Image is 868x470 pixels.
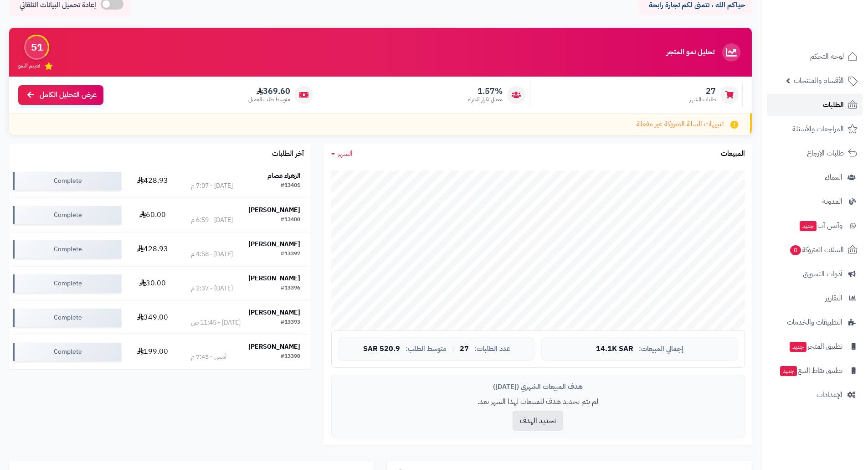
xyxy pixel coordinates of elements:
[338,148,353,159] span: الشهر
[803,268,842,280] span: أدوات التسويق
[281,216,300,225] div: #13400
[767,384,863,406] a: الإعدادات
[191,352,226,362] div: أمس - 7:45 م
[125,301,180,335] td: 349.00
[18,62,40,70] span: تقييم النمو
[13,343,121,361] div: Complete
[806,7,859,26] img: logo-2.png
[767,118,863,140] a: المراجعات والأسئلة
[125,164,180,198] td: 428.93
[767,46,863,67] a: لوحة التحكم
[637,119,724,129] span: تنبيهات السلة المتروكة غير مفعلة
[767,142,863,164] a: طلبات الإرجاع
[667,48,714,57] h3: تحليل نمو المتجر
[248,86,290,96] span: 369.60
[639,345,683,353] span: إجمالي المبيعات:
[13,172,121,190] div: Complete
[191,284,233,293] div: [DATE] - 2:37 م
[721,150,745,158] h3: المبيعات
[248,274,300,283] strong: [PERSON_NAME]
[468,86,503,96] span: 1.57%
[790,245,801,256] span: 0
[191,318,241,327] div: [DATE] - 11:45 ص
[787,316,842,329] span: التطبيقات والخدمات
[13,274,121,293] div: Complete
[363,345,400,353] span: 520.9 SAR
[13,206,121,224] div: Complete
[789,340,842,353] span: تطبيق المتجر
[281,181,300,191] div: #13401
[406,345,447,353] span: متوسط الطلب:
[807,147,844,160] span: طلبات الإرجاع
[125,335,180,369] td: 199.00
[281,284,300,293] div: #13396
[767,166,863,188] a: العملاء
[248,96,290,103] span: متوسط طلب العميل
[339,397,738,407] p: لم يتم تحديد هدف للمبيعات لهذا الشهر بعد.
[468,96,503,103] span: معدل تكرار الشراء
[794,74,844,87] span: الأقسام والمنتجات
[281,352,300,362] div: #13390
[767,311,863,333] a: التطبيقات والخدمات
[825,292,842,305] span: التقارير
[767,360,863,382] a: تطبيق نقاط البيعجديد
[767,336,863,357] a: تطبيق المتجرجديد
[460,345,469,353] span: 27
[689,86,716,96] span: 27
[248,308,300,317] strong: [PERSON_NAME]
[799,219,842,232] span: وآتس آب
[248,205,300,215] strong: [PERSON_NAME]
[267,171,300,181] strong: الزهراء عصام
[13,309,121,327] div: Complete
[125,267,180,300] td: 30.00
[18,85,103,105] a: عرض التحليل الكامل
[689,96,716,103] span: طلبات الشهر
[331,149,353,159] a: الشهر
[40,90,97,100] span: عرض التحليل الكامل
[596,345,633,353] span: 14.1K SAR
[790,342,806,352] span: جديد
[767,263,863,285] a: أدوات التسويق
[767,191,863,212] a: المدونة
[780,366,797,376] span: جديد
[767,94,863,116] a: الطلبات
[767,287,863,309] a: التقارير
[191,181,233,191] div: [DATE] - 7:07 م
[817,388,842,401] span: الإعدادات
[513,411,563,431] button: تحديد الهدف
[281,250,300,259] div: #13397
[767,215,863,237] a: وآتس آبجديد
[125,198,180,232] td: 60.00
[13,240,121,258] div: Complete
[272,150,304,158] h3: آخر الطلبات
[125,232,180,266] td: 428.93
[452,346,454,352] span: |
[281,318,300,327] div: #13393
[248,342,300,351] strong: [PERSON_NAME]
[248,239,300,249] strong: [PERSON_NAME]
[789,243,844,256] span: السلات المتروكة
[825,171,842,184] span: العملاء
[800,221,817,231] span: جديد
[810,50,844,63] span: لوحة التحكم
[822,195,842,208] span: المدونة
[191,250,233,259] div: [DATE] - 4:58 م
[191,216,233,225] div: [DATE] - 6:59 م
[779,364,842,377] span: تطبيق نقاط البيع
[823,98,844,111] span: الطلبات
[339,382,738,392] div: هدف المبيعات الشهري ([DATE])
[767,239,863,261] a: السلات المتروكة0
[792,123,844,135] span: المراجعات والأسئلة
[474,345,510,353] span: عدد الطلبات:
